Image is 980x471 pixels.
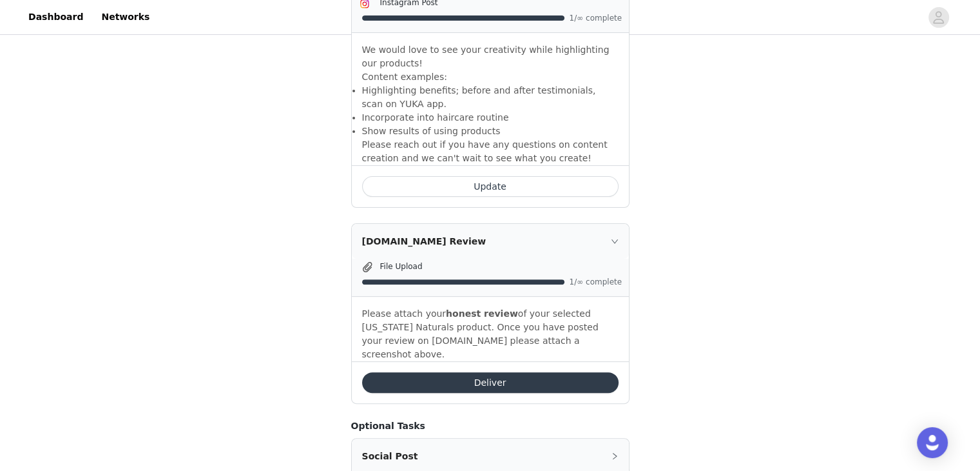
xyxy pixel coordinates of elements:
strong: honest review [446,308,518,319]
p: of your selected [US_STATE] Naturals product. Once you have posted your review on [DOMAIN_NAME] p... [362,307,619,361]
div: icon: right[DOMAIN_NAME] Review [352,224,629,259]
li: Highlighting benefits; before and after testimonials, scan on YUKA app. [362,84,619,111]
p: Please reach out if you have any questions on content creation and we can't wait to see what you ... [362,138,619,165]
span: File Upload [380,262,423,271]
a: Dashboard [21,3,91,32]
i: icon: right [611,237,619,245]
span: Please attach your [362,308,518,319]
li: Incorporate into haircare routine [362,111,619,125]
button: Update [362,176,619,197]
p: We would love to see your creativity while highlighting our products! [362,43,619,70]
div: Open Intercom Messenger [917,427,948,458]
button: Deliver [362,372,619,393]
i: icon: right [611,452,619,460]
a: Networks [93,3,157,32]
h4: Optional Tasks [351,419,629,433]
li: Show results of using products [362,125,619,138]
p: Content examples: [362,70,619,84]
span: 1/∞ complete [570,14,621,22]
span: 1/∞ complete [570,278,621,286]
div: avatar [932,7,945,28]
